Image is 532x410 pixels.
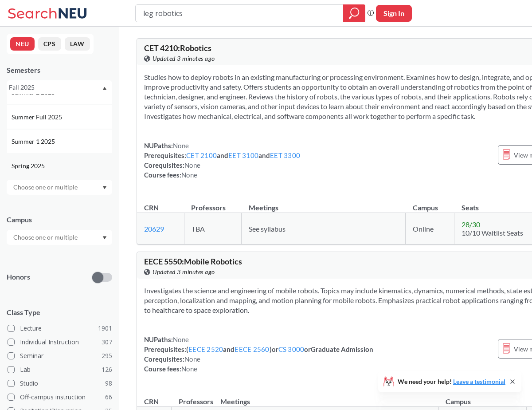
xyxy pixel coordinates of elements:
[12,161,47,171] span: Spring 2025
[144,225,164,233] a: 20629
[8,336,112,348] label: Individual Instruction
[173,335,189,343] span: None
[7,180,112,195] div: Dropdown arrow
[398,378,505,385] span: We need your help!
[153,267,215,277] span: Updated 3 minutes ago
[153,54,215,63] span: Updated 3 minutes ago
[181,365,197,373] span: None
[406,213,454,244] td: Online
[9,182,83,193] input: Choose one or multiple
[7,215,112,225] div: Campus
[9,83,102,92] div: Fall 2025
[8,350,112,362] label: Seminar
[213,388,439,407] th: Meetings
[102,236,107,240] svg: Dropdown arrow
[98,323,112,333] span: 1901
[343,4,365,22] div: magnifying glass
[7,80,112,95] div: Fall 2025Dropdown arrowFall 2025Summer 2 2025Summer Full 2025Summer 1 2025Spring 2025Fall 2024Sum...
[406,194,454,213] th: Campus
[12,112,64,122] span: Summer Full 2025
[144,203,159,213] div: CRN
[270,151,300,159] a: EET 3300
[7,230,112,245] div: Dropdown arrow
[186,151,217,159] a: CET 2100
[8,391,112,403] label: Off-campus instruction
[38,37,61,51] button: CPS
[242,194,406,213] th: Meetings
[144,256,242,266] span: EECE 5550 : Mobile Robotics
[438,388,526,407] th: Campus
[7,65,112,75] div: Semesters
[376,5,412,22] button: Sign In
[188,345,223,353] a: EECE 2520
[184,355,200,363] span: None
[102,87,107,90] svg: Dropdown arrow
[184,213,241,244] td: TBA
[184,194,241,213] th: Professors
[105,392,112,402] span: 66
[349,7,360,20] svg: magnifying glass
[8,364,112,375] label: Lab
[172,388,213,407] th: Professors
[144,397,159,406] div: CRN
[144,43,211,53] span: CET 4210 : Robotics
[228,151,258,159] a: EET 3100
[184,161,200,169] span: None
[105,378,112,388] span: 98
[65,37,90,51] button: LAW
[8,323,112,334] label: Lecture
[8,378,112,389] label: Studio
[102,365,112,375] span: 126
[142,6,337,21] input: Class, professor, course number, "phrase"
[235,345,269,353] a: EECE 2560
[9,232,83,243] input: Choose one or multiple
[278,345,305,353] a: CS 3000
[7,272,30,282] p: Honors
[102,337,112,347] span: 307
[173,142,189,150] span: None
[144,335,373,374] div: NUPaths: Prerequisites: ( and ) or or Graduate Admission Corequisites: Course fees:
[181,171,197,179] span: None
[462,229,523,237] span: 10/10 Waitlist Seats
[10,37,35,51] button: NEU
[102,186,107,189] svg: Dropdown arrow
[7,307,112,317] span: Class Type
[102,351,112,361] span: 295
[12,137,57,146] span: Summer 1 2025
[462,220,480,229] span: 28 / 30
[144,141,300,180] div: NUPaths: Prerequisites: and and Corequisites: Course fees:
[249,225,286,233] span: See syllabus
[453,378,505,385] a: Leave a testimonial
